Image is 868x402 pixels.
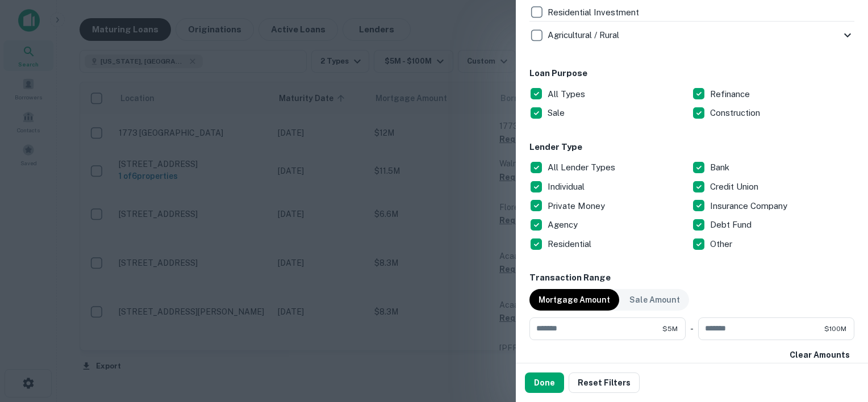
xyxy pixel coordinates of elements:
[710,218,754,232] p: Debt Fund
[529,271,854,284] h6: Transaction Range
[710,87,752,101] p: Refinance
[529,67,854,80] h6: Loan Purpose
[548,237,594,251] p: Residential
[710,106,762,120] p: Construction
[662,324,678,334] span: $5M
[548,6,641,19] p: Residential Investment
[785,345,854,365] button: Clear Amounts
[529,22,854,49] div: Agricultural / Rural
[548,218,580,232] p: Agency
[548,106,567,120] p: Sale
[548,28,621,42] p: Agricultural / Rural
[710,180,761,194] p: Credit Union
[548,180,587,194] p: Individual
[569,372,640,393] button: Reset Filters
[710,199,790,213] p: Insurance Company
[710,161,732,174] p: Bank
[811,311,868,366] iframe: Chat Widget
[548,161,617,174] p: All Lender Types
[710,237,735,251] p: Other
[548,199,607,213] p: Private Money
[548,87,587,101] p: All Types
[690,317,694,340] div: -
[525,372,564,393] button: Done
[539,294,610,306] p: Mortgage Amount
[629,294,680,306] p: Sale Amount
[529,141,854,154] h6: Lender Type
